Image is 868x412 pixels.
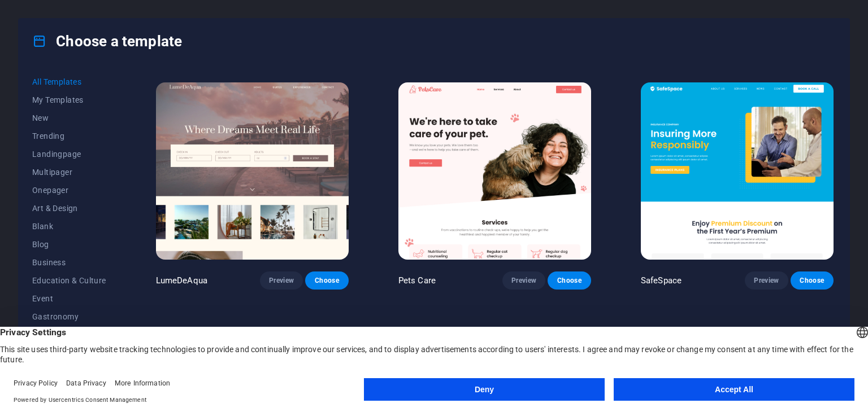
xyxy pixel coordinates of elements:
button: Choose [548,271,591,290]
span: My Templates [32,95,106,104]
span: Gastronomy [32,312,106,321]
p: SafeSpace [641,275,682,286]
span: Trending [32,132,106,141]
span: Education & Culture [32,276,106,285]
button: Event [32,290,106,308]
span: Blog [32,240,106,249]
button: Choose [791,271,834,290]
img: SafeSpace [641,82,834,260]
button: Health [32,326,106,344]
button: Landingpage [32,145,106,163]
span: Event [32,294,106,303]
span: Preview [269,276,294,285]
button: All Templates [32,73,106,91]
button: Choose [305,271,348,290]
span: Choose [557,276,581,285]
button: Blank [32,217,106,235]
span: All Templates [32,77,106,86]
span: Blank [32,222,106,231]
img: Pets Care [398,82,591,260]
button: Multipager [32,163,106,181]
button: Onepager [32,181,106,199]
button: Blog [32,235,106,253]
span: Onepager [32,186,106,195]
span: Business [32,258,106,267]
img: LumeDeAqua [156,82,349,260]
button: Preview [745,271,788,290]
button: Preview [260,271,303,290]
span: New [32,113,106,122]
span: Preview [754,276,779,285]
h4: Choose a template [32,32,182,50]
p: Pets Care [398,275,436,286]
button: Preview [502,271,545,290]
button: Trending [32,127,106,145]
span: Choose [314,276,339,285]
span: Multipager [32,168,106,177]
span: Art & Design [32,204,106,213]
button: Education & Culture [32,271,106,290]
span: Landingpage [32,150,106,159]
button: Gastronomy [32,308,106,326]
span: Preview [511,276,536,285]
button: Art & Design [32,199,106,217]
button: Business [32,253,106,271]
p: LumeDeAqua [156,275,207,286]
button: My Templates [32,91,106,109]
button: New [32,109,106,127]
span: Choose [800,276,824,285]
